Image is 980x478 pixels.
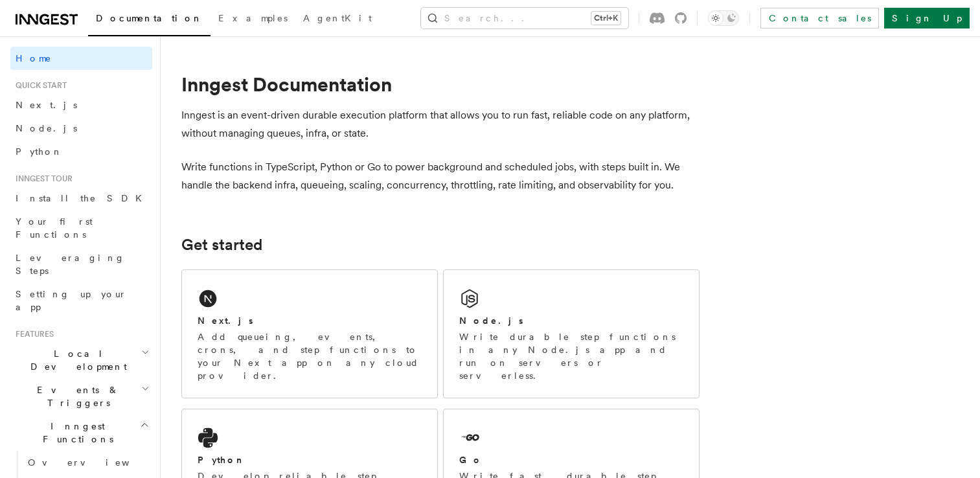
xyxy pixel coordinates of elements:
a: Your first Functions [10,210,152,246]
span: Inngest Functions [10,420,140,446]
a: Setting up your app [10,282,152,319]
span: Examples [218,13,288,23]
span: Events & Triggers [10,383,141,409]
span: Setting up your app [16,289,127,312]
a: Overview [23,451,152,474]
button: Local Development [10,342,152,378]
a: Next.jsAdd queueing, events, crons, and step functions to your Next app on any cloud provider. [181,269,438,398]
span: Quick start [10,80,67,91]
span: Python [16,146,63,157]
h2: Python [198,453,245,466]
span: Local Development [10,347,141,373]
p: Write durable step functions in any Node.js app and run on servers or serverless. [459,330,683,382]
button: Inngest Functions [10,415,152,451]
span: Documentation [96,13,203,23]
button: Events & Triggers [10,378,152,415]
a: Node.jsWrite durable step functions in any Node.js app and run on servers or serverless. [443,269,700,398]
a: Contact sales [760,8,879,28]
span: Your first Functions [16,216,93,240]
span: Features [10,329,54,339]
span: Install the SDK [16,193,150,203]
a: Documentation [88,4,211,36]
h2: Go [459,453,483,466]
a: Python [10,140,152,163]
p: Write functions in TypeScript, Python or Go to power background and scheduled jobs, with steps bu... [181,158,700,194]
a: Node.js [10,117,152,140]
button: Toggle dark mode [708,10,739,26]
span: Home [16,52,52,65]
a: Leveraging Steps [10,246,152,282]
span: Leveraging Steps [16,253,125,276]
h1: Inngest Documentation [181,73,700,96]
h2: Next.js [198,314,253,327]
a: Next.js [10,93,152,117]
span: Inngest tour [10,174,73,184]
p: Inngest is an event-driven durable execution platform that allows you to run fast, reliable code ... [181,106,700,142]
kbd: Ctrl+K [591,12,621,25]
a: Get started [181,236,262,254]
a: Sign Up [884,8,970,28]
button: Search...Ctrl+K [421,8,628,28]
a: Home [10,47,152,70]
span: Node.js [16,123,77,133]
a: AgentKit [295,4,380,35]
span: Next.js [16,100,77,110]
a: Install the SDK [10,187,152,210]
span: AgentKit [303,13,372,23]
span: Overview [28,457,161,468]
h2: Node.js [459,314,523,327]
a: Examples [211,4,295,35]
p: Add queueing, events, crons, and step functions to your Next app on any cloud provider. [198,330,422,382]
